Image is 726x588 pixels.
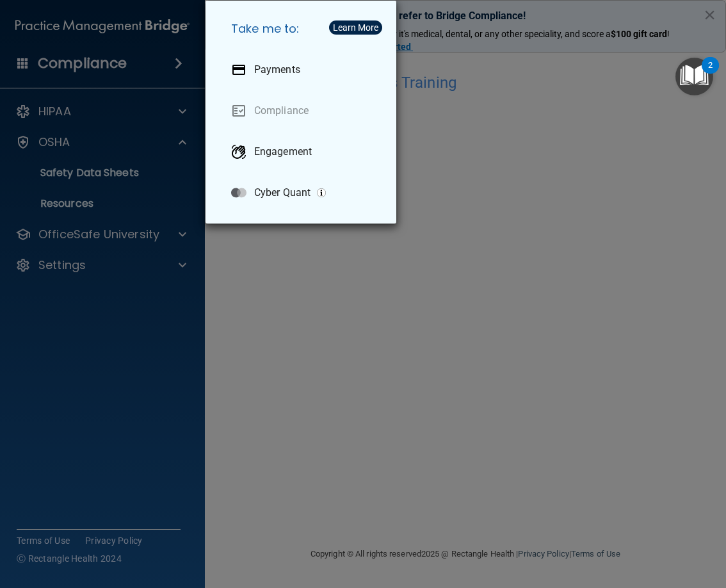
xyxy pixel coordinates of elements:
[254,145,312,158] p: Engagement
[221,52,386,88] a: Payments
[221,93,386,129] a: Compliance
[254,186,311,199] p: Cyber Quant
[675,58,713,95] button: Open Resource Center, 2 new notifications
[254,63,300,76] p: Payments
[708,65,713,82] div: 2
[221,11,386,47] h5: Take me to:
[221,134,386,170] a: Engagement
[333,23,378,32] div: Learn More
[329,20,382,35] button: Learn More
[221,175,386,211] a: Cyber Quant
